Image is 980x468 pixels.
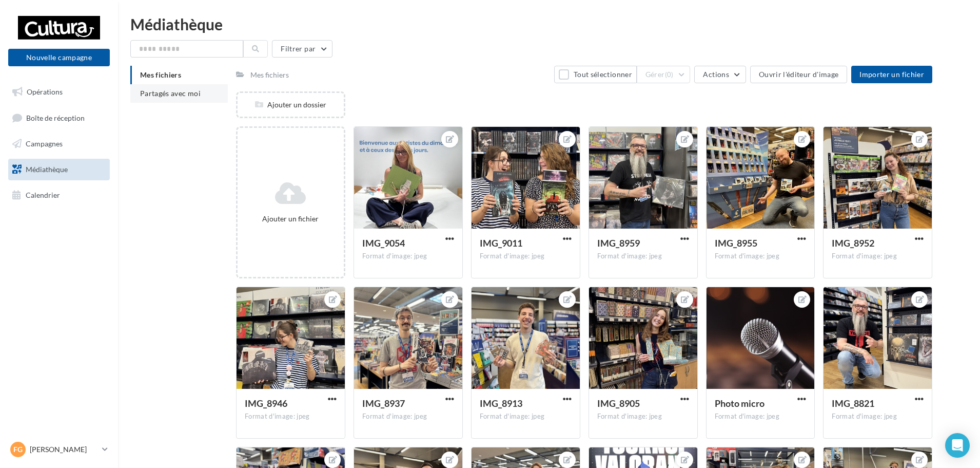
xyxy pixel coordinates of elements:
span: IMG_8952 [832,237,874,249]
span: Médiathèque [26,165,68,174]
span: IMG_8955 [715,237,757,249]
div: Format d'image: jpeg [597,252,689,261]
span: IMG_8946 [245,398,287,409]
div: Ajouter un dossier [238,100,344,110]
button: Tout sélectionner [554,66,636,83]
button: Filtrer par [272,40,332,58]
div: Mes fichiers [250,70,289,80]
span: Mes fichiers [140,70,181,79]
div: Format d'image: jpeg [362,412,454,421]
p: [PERSON_NAME] [30,444,98,455]
a: Campagnes [6,133,112,155]
div: Open Intercom Messenger [945,433,970,458]
button: Gérer(0) [637,66,691,83]
span: IMG_8937 [362,398,405,409]
span: Boîte de réception [26,113,85,122]
div: Format d'image: jpeg [362,252,454,261]
button: Actions [694,66,746,83]
span: Opérations [27,87,63,96]
div: Format d'image: jpeg [715,252,807,261]
span: Partagés avec moi [140,89,201,98]
button: Nouvelle campagne [8,49,110,66]
span: Photo micro [715,398,765,409]
span: Actions [703,70,729,79]
button: Ouvrir l'éditeur d'image [750,66,847,83]
span: Campagnes [26,139,63,148]
button: Importer un fichier [851,66,932,83]
a: Boîte de réception [6,107,112,129]
div: Format d'image: jpeg [480,412,572,421]
div: Format d'image: jpeg [715,412,807,421]
span: (0) [665,70,674,79]
div: Format d'image: jpeg [832,252,924,261]
a: Médiathèque [6,159,112,180]
span: Importer un fichier [859,70,924,79]
div: Format d'image: jpeg [245,412,337,421]
div: Format d'image: jpeg [832,412,924,421]
span: IMG_9054 [362,237,405,249]
a: Calendrier [6,184,112,206]
div: Format d'image: jpeg [480,252,572,261]
span: IMG_8913 [480,398,522,409]
a: Opérations [6,81,112,103]
span: IMG_9011 [480,237,522,249]
span: Calendrier [26,190,60,199]
span: FG [13,444,23,455]
a: FG [PERSON_NAME] [8,440,110,459]
span: IMG_8905 [597,398,640,409]
div: Format d'image: jpeg [597,412,689,421]
span: IMG_8821 [832,398,874,409]
span: IMG_8959 [597,237,640,249]
div: Ajouter un fichier [242,214,340,224]
div: Médiathèque [130,16,968,32]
